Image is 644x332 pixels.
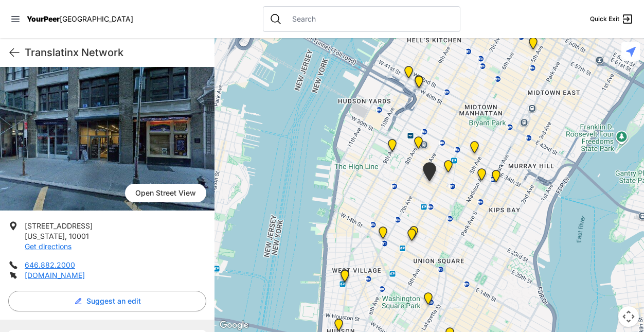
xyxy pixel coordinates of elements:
span: 10001 [69,232,89,240]
h1: Translatinx Network [25,45,206,60]
div: Church of St. Francis Xavier - Front Entrance [407,226,420,242]
span: Open Street View [125,184,206,202]
a: YourPeer[GEOGRAPHIC_DATA] [27,16,133,22]
button: Suggest an edit [8,291,206,311]
a: Quick Exit [590,13,634,25]
div: New York [402,66,415,82]
a: 646.882.2000 [25,260,75,269]
input: Search [286,14,454,24]
span: , [65,232,67,240]
span: [US_STATE] [25,232,65,240]
div: Headquarters [442,160,455,177]
div: Chelsea [386,139,399,155]
a: [DOMAIN_NAME] [25,271,85,279]
div: Mainchance Adult Drop-in Center [490,170,503,186]
button: Map camera controls [618,306,639,327]
div: Greenwich Village [338,270,351,286]
div: Back of the Church [405,229,418,245]
div: Art and Acceptance LGBTQIA2S+ Program [338,269,351,286]
a: Get directions [25,242,71,251]
img: Google [217,319,251,332]
span: Suggest an edit [86,296,141,306]
span: [GEOGRAPHIC_DATA] [60,14,133,23]
span: Quick Exit [590,15,619,23]
div: Metro Baptist Church [413,76,425,92]
div: Antonio Olivieri Drop-in Center [412,136,425,153]
div: New Location, Headquarters [421,162,438,185]
div: Harvey Milk High School [422,292,435,309]
a: Open this area in Google Maps (opens a new window) [217,319,251,332]
div: Metro Baptist Church [413,75,425,92]
span: YourPeer [27,14,60,23]
span: [STREET_ADDRESS] [25,221,93,230]
div: Greater New York City [475,168,488,185]
div: Church of the Village [377,226,389,243]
